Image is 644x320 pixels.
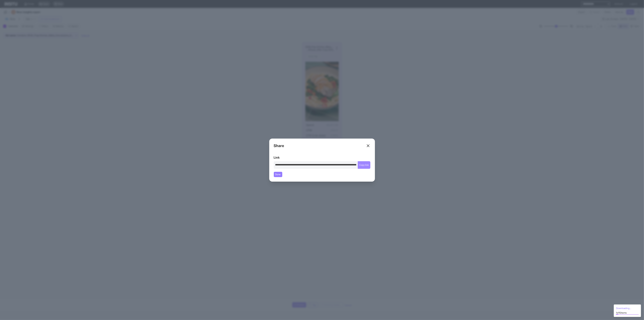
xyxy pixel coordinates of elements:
[358,161,370,169] button: Copy link
[274,155,368,160] label: Link
[274,143,284,148] h2: Share
[274,172,282,177] button: Done
[616,307,639,310] span: Downloading...
[616,311,639,314] span: 1 of 10 items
